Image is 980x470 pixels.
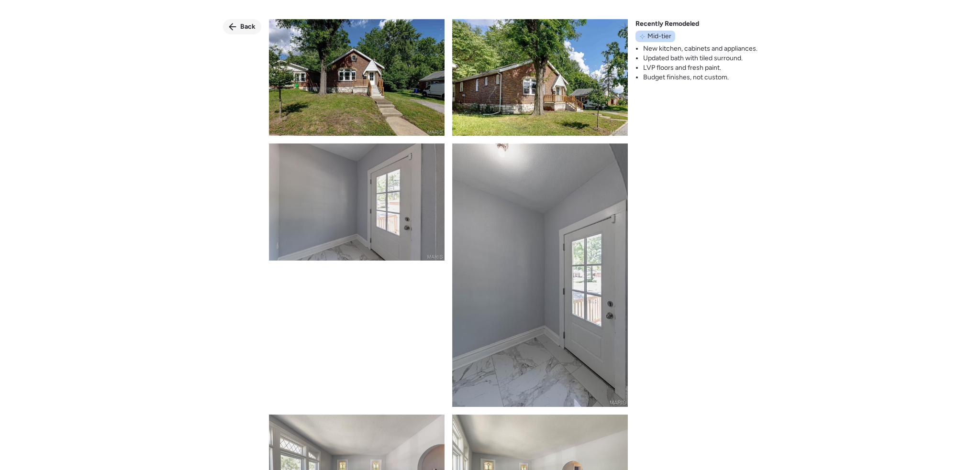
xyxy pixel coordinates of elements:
[643,63,757,73] li: LVP floors and fresh paint.
[643,44,757,54] li: New kitchen, cabinets and appliances.
[452,19,628,136] img: product
[452,143,628,407] img: product
[269,143,445,260] img: product
[643,73,757,82] li: Budget finishes, not custom.
[269,19,445,136] img: product
[240,22,256,32] span: Back
[643,54,757,63] li: Updated bath with tiled surround.
[647,32,671,41] span: Mid-tier
[635,19,699,29] span: Recently Remodeled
